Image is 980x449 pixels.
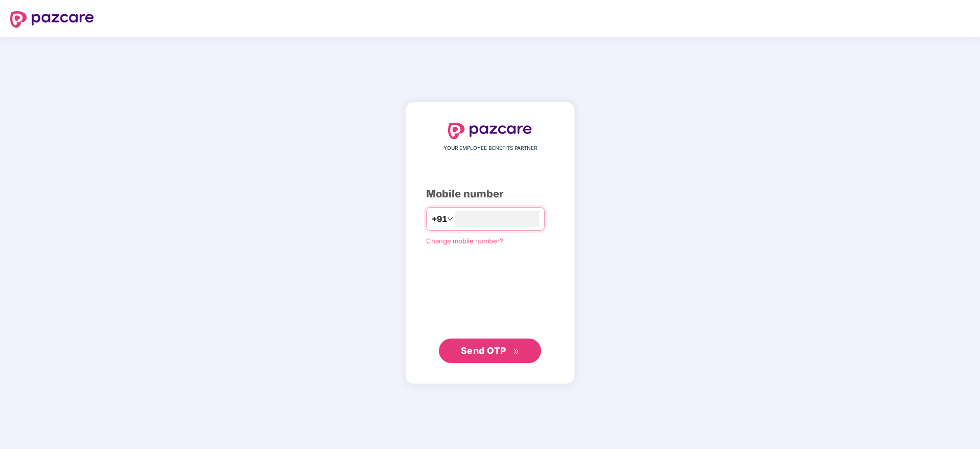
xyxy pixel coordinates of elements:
[444,144,537,152] span: YOUR EMPLOYEE BENEFITS PARTNER
[513,348,520,355] span: double-right
[432,213,447,226] span: +91
[439,339,541,363] button: Send OTPdouble-right
[426,186,554,202] div: Mobile number
[448,123,532,139] img: logo
[447,216,453,222] span: down
[10,11,94,28] img: logo
[426,237,503,245] a: Change mobile number?
[461,345,506,356] span: Send OTP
